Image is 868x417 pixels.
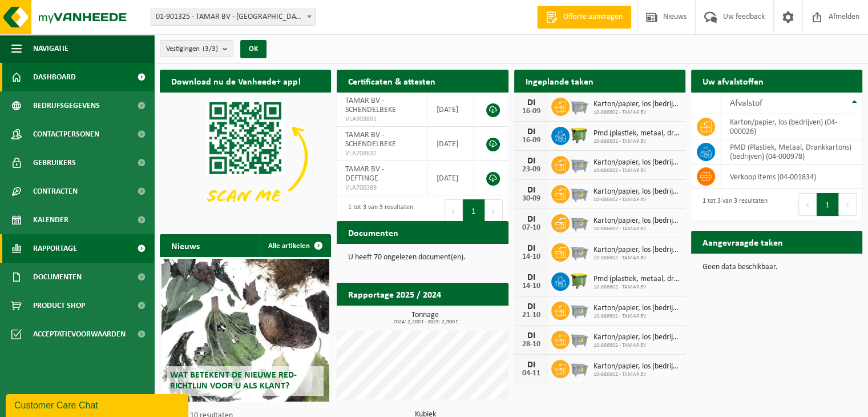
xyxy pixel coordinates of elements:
button: Previous [798,193,817,216]
iframe: chat widget [6,392,191,417]
div: DI [520,127,543,137]
span: TAMAR BV - SCHENDELBEKE [345,97,396,114]
td: [DATE] [427,161,474,195]
p: Geen data beschikbaar. [703,263,851,271]
img: Download de VHEPlus App [160,93,331,221]
span: 10-886602 - TAMAR BV [594,226,680,232]
div: 14-10 [520,282,543,290]
p: U heeft 70 ongelezen document(en). [348,254,496,262]
div: 04-11 [520,370,543,378]
div: 16-09 [520,107,543,115]
h2: Documenten [337,221,410,243]
span: Bedrijfsgegevens [33,91,100,120]
button: Next [485,199,503,222]
span: Karton/papier, los (bedrijven) [594,304,680,313]
div: 16-09 [520,137,543,145]
img: WB-1100-HPE-GN-50 [570,125,589,145]
span: Rapportage [33,234,77,263]
img: WB-1100-HPE-GN-50 [570,271,589,290]
td: verkoop items (04-001834) [721,165,862,189]
h2: Nieuws [160,234,211,256]
span: Contracten [33,177,78,206]
h2: Rapportage 2025 / 2024 [337,283,453,305]
h3: Tonnage [342,311,508,325]
span: Karton/papier, los (bedrijven) [594,187,680,197]
span: Documenten [33,263,82,291]
div: DI [520,215,543,224]
span: Contactpersonen [33,120,99,149]
span: 10-886602 - TAMAR BV [594,371,680,378]
div: 21-10 [520,311,543,319]
h2: Aangevraagde taken [691,231,794,253]
div: DI [520,98,543,107]
div: 07-10 [520,224,543,232]
a: Offerte aanvragen [537,6,631,29]
span: TAMAR BV - DEFTINGE [345,165,384,183]
span: Pmd (plastiek, metaal, drankkartons) (bedrijven) [594,129,680,138]
span: Afvalstof [730,99,762,108]
button: 1 [817,193,839,216]
span: 01-901325 - TAMAR BV - GERAARDSBERGEN [151,9,315,25]
a: Alle artikelen [259,234,330,257]
span: Karton/papier, los (bedrijven) [594,158,680,167]
td: karton/papier, los (bedrijven) (04-000026) [721,114,862,139]
div: DI [520,186,543,195]
span: 10-886602 - TAMAR BV [594,284,680,291]
img: WB-2500-GAL-GY-01 [570,329,589,348]
span: 01-901325 - TAMAR BV - GERAARDSBERGEN [151,9,316,26]
div: 1 tot 3 van 3 resultaten [342,198,413,223]
span: 10-886602 - TAMAR BV [594,197,680,203]
span: Vestigingen [166,41,218,58]
span: Wat betekent de nieuwe RED-richtlijn voor u als klant? [170,371,297,391]
span: Karton/papier, los (bedrijven) [594,100,680,109]
span: VLA903691 [345,115,418,124]
span: Offerte aanvragen [560,11,625,23]
div: DI [520,244,543,253]
button: 1 [463,199,485,222]
div: DI [520,331,543,340]
div: DI [520,157,543,166]
span: VLA700389 [345,183,418,193]
span: VLA708632 [345,149,418,158]
span: Product Shop [33,291,85,320]
span: Dashboard [33,63,76,91]
span: Karton/papier, los (bedrijven) [594,246,680,255]
span: 2024: 2,200 t - 2025: 2,900 t [342,319,508,325]
img: WB-2500-GAL-GY-01 [570,300,589,319]
div: DI [520,302,543,311]
span: 10-886602 - TAMAR BV [594,167,680,174]
h2: Download nu de Vanheede+ app! [160,70,312,92]
span: Karton/papier, los (bedrijven) [594,362,680,371]
button: Next [839,193,857,216]
span: 10-886602 - TAMAR BV [594,109,680,116]
div: 30-09 [520,195,543,203]
span: Karton/papier, los (bedrijven) [594,333,680,342]
span: 10-886602 - TAMAR BV [594,313,680,320]
span: Acceptatievoorwaarden [33,320,126,348]
img: WB-2500-GAL-GY-01 [570,212,589,232]
div: 1 tot 3 van 3 resultaten [697,192,768,217]
img: WB-2500-GAL-GY-01 [570,242,589,261]
span: Gebruikers [33,149,76,177]
button: OK [240,40,267,58]
span: Kalender [33,206,68,234]
img: WB-2500-GAL-GY-01 [570,96,589,115]
count: (3/3) [203,45,218,53]
a: Wat betekent de nieuwe RED-richtlijn voor u als klant? [162,259,329,402]
span: 10-886602 - TAMAR BV [594,255,680,262]
span: 10-886602 - TAMAR BV [594,342,680,349]
img: WB-2500-GAL-GY-01 [570,358,589,378]
h2: Certificaten & attesten [337,70,447,92]
span: TAMAR BV - SCHENDELBEKE [345,131,396,149]
a: Bekijk rapportage [423,305,507,328]
img: WB-2500-GAL-GY-01 [570,154,589,174]
h2: Uw afvalstoffen [691,70,775,92]
div: 28-10 [520,340,543,348]
span: Karton/papier, los (bedrijven) [594,216,680,226]
button: Previous [445,199,463,222]
td: [DATE] [427,93,474,127]
button: Vestigingen(3/3) [160,40,233,57]
div: DI [520,360,543,370]
span: Navigatie [33,34,68,63]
